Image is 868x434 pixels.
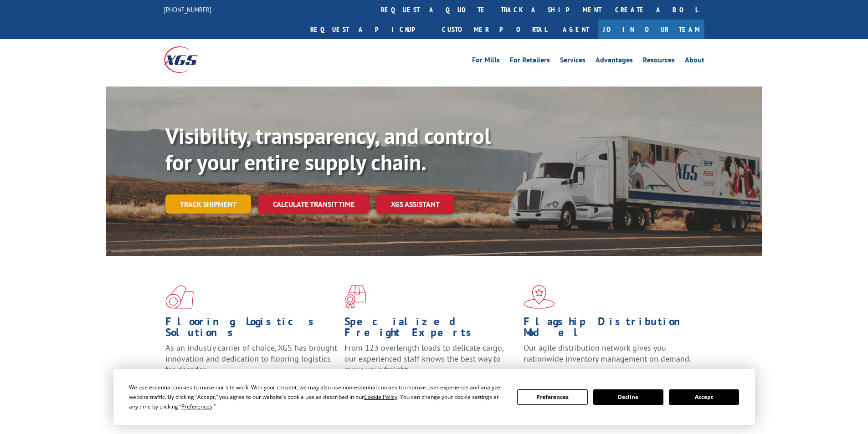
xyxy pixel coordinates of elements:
h1: Flooring Logistics Solutions [165,316,338,342]
a: Calculate transit time [258,194,369,214]
p: From 123 overlength loads to delicate cargo, our experienced staff knows the best way to move you... [344,342,517,383]
a: For Retailers [510,56,550,66]
h1: Specialized Freight Experts [344,316,517,342]
button: Preferences [517,389,587,405]
span: Our agile distribution network gives you nationwide inventory management on demand. [524,342,691,364]
a: For Mills [472,56,500,66]
a: Join Our Team [598,20,704,39]
div: We use essential cookies to make our site work. With your consent, we may also use non-essential ... [129,383,506,411]
div: Cookie Consent Prompt [113,369,755,425]
a: Resources [643,56,675,66]
a: About [685,56,704,66]
a: Advantages [596,56,633,66]
button: Decline [593,389,663,405]
h1: Flagship Distribution Model [524,316,696,342]
a: Services [560,56,586,66]
a: XGS ASSISTANT [376,194,454,214]
img: xgs-icon-flagship-distribution-model-red [524,285,555,309]
button: Accept [669,389,739,405]
span: Preferences [181,403,212,410]
a: Track shipment [165,194,251,214]
span: Cookie Policy [364,393,397,401]
img: xgs-icon-total-supply-chain-intelligence-red [165,285,194,309]
a: Request a pickup [303,20,435,39]
span: As an industry carrier of choice, XGS has brought innovation and dedication to flooring logistics... [165,342,337,375]
a: Agent [554,20,598,39]
b: Visibility, transparency, and control for your entire supply chain. [165,122,491,176]
a: [PHONE_NUMBER] [164,5,211,14]
img: xgs-icon-focused-on-flooring-red [344,285,366,309]
a: Customer Portal [435,20,554,39]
